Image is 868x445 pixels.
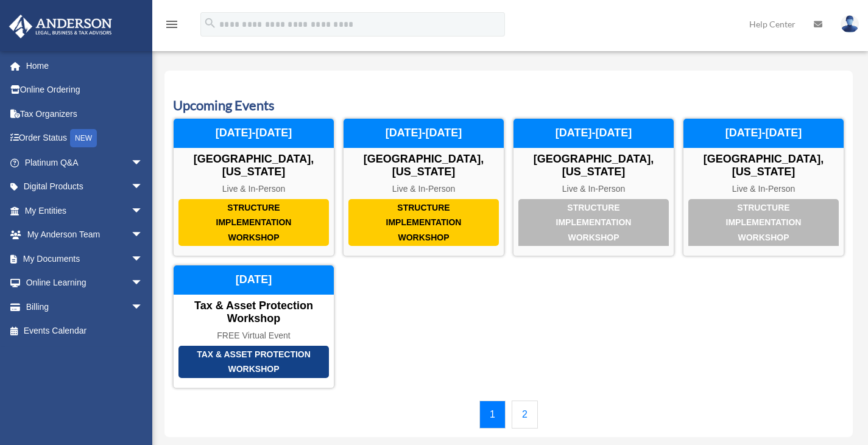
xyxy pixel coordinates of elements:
[173,118,334,256] a: Structure Implementation Workshop [GEOGRAPHIC_DATA], [US_STATE] Live & In-Person [DATE]-[DATE]
[131,271,155,296] span: arrow_drop_down
[512,401,538,429] a: 2
[9,175,161,199] a: Digital Productsarrow_drop_down
[9,78,161,102] a: Online Ordering
[683,118,844,256] a: Structure Implementation Workshop [GEOGRAPHIC_DATA], [US_STATE] Live & In-Person [DATE]-[DATE]
[174,265,334,295] div: [DATE]
[178,199,329,247] div: Structure Implementation Workshop
[688,199,839,247] div: Structure Implementation Workshop
[513,119,674,148] div: [DATE]-[DATE]
[344,184,504,194] div: Live & In-Person
[178,346,329,378] div: Tax & Asset Protection Workshop
[131,223,155,248] span: arrow_drop_down
[9,126,161,151] a: Order StatusNEW
[131,175,155,200] span: arrow_drop_down
[513,184,674,194] div: Live & In-Person
[9,102,161,126] a: Tax Organizers
[683,184,844,194] div: Live & In-Person
[174,119,334,148] div: [DATE]-[DATE]
[841,15,859,33] img: User Pic
[343,118,504,256] a: Structure Implementation Workshop [GEOGRAPHIC_DATA], [US_STATE] Live & In-Person [DATE]-[DATE]
[348,199,499,247] div: Structure Implementation Workshop
[164,17,179,32] i: menu
[5,15,116,38] img: Anderson Advisors Platinum Portal
[174,300,334,326] div: Tax & Asset Protection Workshop
[131,247,155,272] span: arrow_drop_down
[131,198,155,223] span: arrow_drop_down
[683,153,844,179] div: [GEOGRAPHIC_DATA], [US_STATE]
[173,265,334,388] a: Tax & Asset Protection Workshop Tax & Asset Protection Workshop FREE Virtual Event [DATE]
[9,198,161,223] a: My Entitiesarrow_drop_down
[9,54,161,78] a: Home
[174,184,334,194] div: Live & In-Person
[9,319,155,343] a: Events Calendar
[9,247,161,271] a: My Documentsarrow_drop_down
[9,150,161,175] a: Platinum Q&Aarrow_drop_down
[344,153,504,179] div: [GEOGRAPHIC_DATA], [US_STATE]
[9,295,161,319] a: Billingarrow_drop_down
[131,150,155,175] span: arrow_drop_down
[203,16,217,30] i: search
[70,129,97,147] div: NEW
[683,119,844,148] div: [DATE]-[DATE]
[9,223,161,247] a: My Anderson Teamarrow_drop_down
[479,401,506,429] a: 1
[131,295,155,320] span: arrow_drop_down
[173,96,844,115] h3: Upcoming Events
[164,21,179,32] a: menu
[513,153,674,179] div: [GEOGRAPHIC_DATA], [US_STATE]
[174,153,334,179] div: [GEOGRAPHIC_DATA], [US_STATE]
[9,271,161,295] a: Online Learningarrow_drop_down
[174,331,334,341] div: FREE Virtual Event
[513,118,674,256] a: Structure Implementation Workshop [GEOGRAPHIC_DATA], [US_STATE] Live & In-Person [DATE]-[DATE]
[344,119,504,148] div: [DATE]-[DATE]
[518,199,669,247] div: Structure Implementation Workshop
